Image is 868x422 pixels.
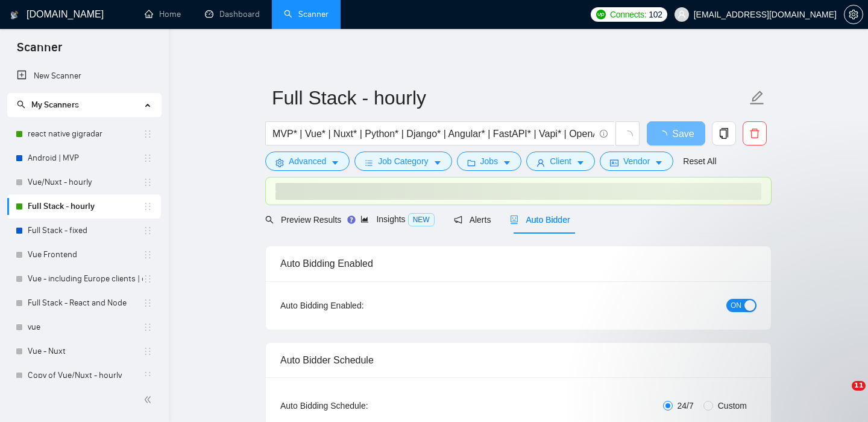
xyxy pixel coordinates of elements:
[7,64,161,88] li: New Scanner
[17,64,151,88] a: New Scanner
[378,155,428,168] span: Job Category
[272,126,594,141] input: Search Freelance Jobs...
[280,299,439,312] div: Auto Bidding Enabled:
[610,8,646,21] span: Connects:
[275,158,284,167] span: setting
[28,291,143,315] a: Full Stack - React and Node
[457,152,522,171] button: folderJobscaret-down
[143,274,153,284] span: holder
[7,363,161,388] li: Copy of Vue/Nuxt - hourly
[622,130,633,141] span: loading
[510,216,518,224] span: robot
[143,153,153,163] span: holder
[280,343,756,377] div: Auto Bidder Schedule
[503,158,511,167] span: caret-down
[713,399,752,412] span: Custom
[683,155,716,168] a: Reset All
[10,5,19,25] img: logo
[576,158,585,167] span: caret-down
[272,83,747,113] input: Scanner name...
[827,381,856,410] iframe: Intercom live chat
[7,122,161,146] li: react native gigradar
[655,158,663,167] span: caret-down
[31,100,79,110] span: My Scanners
[852,381,866,391] span: 11
[658,130,672,140] span: loading
[649,8,662,21] span: 102
[7,339,161,363] li: Vue - Nuxt
[610,158,618,167] span: idcard
[467,158,476,167] span: folder
[408,213,435,226] span: NEW
[28,146,143,170] a: Android | MVP
[7,291,161,315] li: Full Stack - React and Node
[360,214,434,224] span: Insights
[28,315,143,339] a: vue
[844,10,863,19] a: setting
[600,152,673,171] button: idcardVendorcaret-down
[623,155,650,168] span: Vendor
[28,339,143,363] a: Vue - Nuxt
[7,194,161,219] li: Full Stack - hourly
[7,219,161,243] li: Full Stack - fixed
[454,215,491,225] span: Alerts
[143,394,156,406] span: double-left
[7,315,161,339] li: vue
[480,155,498,168] span: Jobs
[510,215,570,225] span: Auto Bidder
[712,121,736,145] button: copy
[743,128,766,139] span: delete
[143,177,153,187] span: holder
[743,121,767,145] button: delete
[28,122,143,146] a: react native gigradar
[289,155,326,168] span: Advanced
[28,194,143,219] a: Full Stack - hourly
[647,121,705,145] button: Save
[265,152,350,171] button: settingAdvancedcaret-down
[526,152,595,171] button: userClientcaret-down
[672,126,694,141] span: Save
[265,216,274,224] span: search
[7,267,161,291] li: Vue - including Europe clients | only search title
[678,10,686,19] span: user
[280,399,439,412] div: Auto Bidding Schedule:
[433,158,442,167] span: caret-down
[365,158,373,167] span: bars
[143,347,153,356] span: holder
[7,170,161,194] li: Vue/Nuxt - hourly
[280,246,756,281] div: Auto Bidding Enabled
[749,90,765,106] span: edit
[536,158,545,167] span: user
[346,214,357,225] div: Tooltip anchor
[17,100,79,110] span: My Scanners
[28,219,143,243] a: Full Stack - fixed
[143,226,153,235] span: holder
[712,128,735,139] span: copy
[844,5,863,24] button: setting
[7,146,161,170] li: Android | MVP
[7,243,161,267] li: Vue Frontend
[28,170,143,194] a: Vue/Nuxt - hourly
[673,399,699,412] span: 24/7
[28,267,143,291] a: Vue - including Europe clients | only search title
[844,10,863,19] span: setting
[354,152,451,171] button: barsJob Categorycaret-down
[143,371,153,380] span: holder
[145,9,181,19] a: homeHome
[331,158,339,167] span: caret-down
[143,298,153,308] span: holder
[143,129,153,139] span: holder
[143,250,153,260] span: holder
[454,216,462,224] span: notification
[143,202,153,211] span: holder
[600,130,608,138] span: info-circle
[205,9,260,19] a: dashboardDashboard
[596,10,606,19] img: upwork-logo.png
[7,39,72,64] span: Scanner
[284,9,329,19] a: searchScanner
[550,155,571,168] span: Client
[265,215,341,225] span: Preview Results
[143,322,153,332] span: holder
[17,100,25,109] span: search
[731,299,741,312] span: ON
